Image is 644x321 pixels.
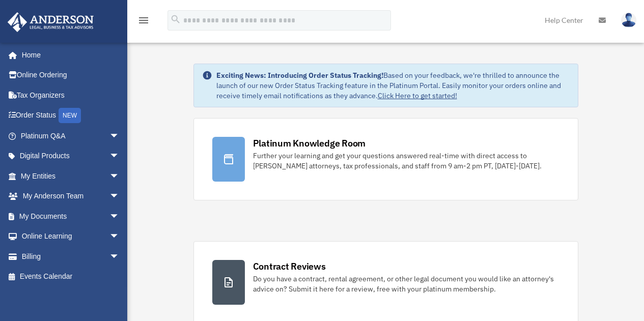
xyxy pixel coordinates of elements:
span: arrow_drop_down [109,186,130,207]
img: User Pic [621,13,636,27]
a: Digital Productsarrow_drop_down [7,146,135,166]
span: arrow_drop_down [109,166,130,187]
span: arrow_drop_down [109,246,130,267]
img: Anderson Advisors Platinum Portal [5,12,97,32]
a: Platinum Knowledge Room Further your learning and get your questions answered real-time with dire... [193,118,578,200]
span: arrow_drop_down [109,206,130,227]
span: arrow_drop_down [109,226,130,247]
a: My Entitiesarrow_drop_down [7,166,135,186]
div: Further your learning and get your questions answered real-time with direct access to [PERSON_NAM... [253,151,559,171]
i: menu [137,14,150,26]
i: search [170,14,181,25]
span: arrow_drop_down [109,146,130,167]
a: Order StatusNEW [7,105,135,126]
a: Home [7,45,130,65]
a: Online Ordering [7,65,135,85]
div: Contract Reviews [253,260,326,273]
div: NEW [59,108,81,123]
a: menu [137,18,150,26]
a: Tax Organizers [7,85,135,105]
div: Platinum Knowledge Room [253,137,366,150]
a: My Documentsarrow_drop_down [7,206,135,226]
div: Do you have a contract, rental agreement, or other legal document you would like an attorney's ad... [253,274,559,294]
a: Platinum Q&Aarrow_drop_down [7,126,135,146]
a: Events Calendar [7,267,135,287]
a: Billingarrow_drop_down [7,246,135,267]
span: arrow_drop_down [109,126,130,147]
a: Click Here to get started! [378,91,457,100]
div: Based on your feedback, we're thrilled to announce the launch of our new Order Status Tracking fe... [216,70,570,101]
a: My Anderson Teamarrow_drop_down [7,186,135,207]
strong: Exciting News: Introducing Order Status Tracking! [216,71,383,80]
a: Online Learningarrow_drop_down [7,226,135,247]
